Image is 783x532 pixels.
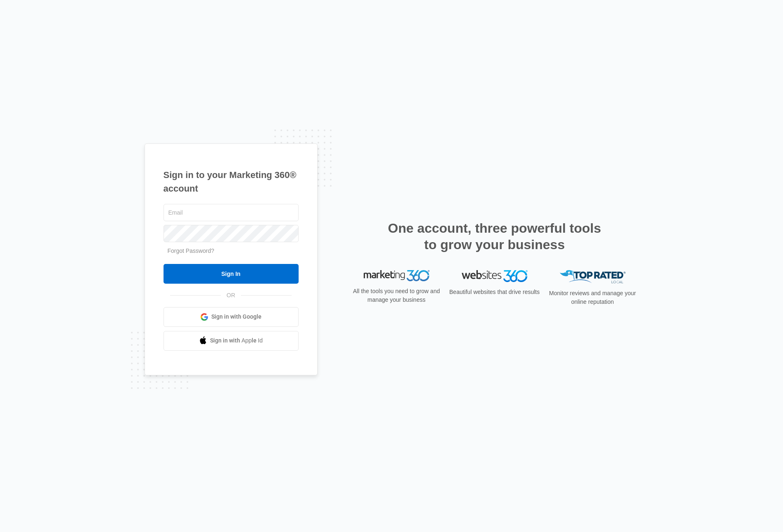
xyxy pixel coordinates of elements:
img: Top Rated Local [560,270,626,284]
span: OR [221,291,241,300]
p: Beautiful websites that drive results [449,288,541,296]
input: Email [164,204,299,221]
span: Sign in with Apple Id [210,336,263,345]
input: Sign In [164,264,299,284]
p: Monitor reviews and manage your online reputation [547,289,639,306]
span: Sign in with Google [211,312,262,321]
a: Forgot Password? [168,247,215,254]
img: Marketing 360 [364,270,430,282]
a: Sign in with Google [164,307,299,327]
h1: Sign in to your Marketing 360® account [164,168,299,195]
h2: One account, three powerful tools to grow your business [386,220,604,253]
img: Websites 360 [462,270,528,282]
p: All the tools you need to grow and manage your business [351,287,443,304]
a: Sign in with Apple Id [164,331,299,351]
